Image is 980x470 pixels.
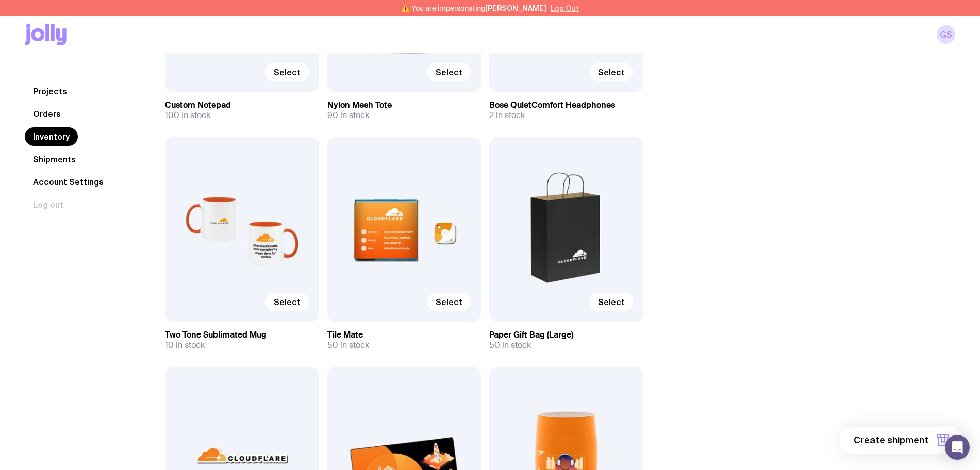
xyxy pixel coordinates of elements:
[945,435,970,460] div: Open Intercom Messenger
[327,340,369,350] span: 50 in stock
[854,434,928,446] span: Create shipment
[327,330,481,340] h3: Tile Mate
[485,4,546,12] span: [PERSON_NAME]
[598,297,625,307] span: Select
[489,100,643,110] h3: Bose QuietComfort Headphones
[165,100,319,110] h3: Custom Notepad
[489,330,643,340] h3: Paper Gift Bag (Large)
[598,67,625,77] span: Select
[489,110,525,121] span: 2 in stock
[25,105,69,123] a: Orders
[274,67,301,77] span: Select
[165,330,319,340] h3: Two Tone Sublimated Mug
[165,340,205,350] span: 10 in stock
[839,427,964,454] button: Create shipment
[436,67,462,77] span: Select
[25,173,112,191] a: Account Settings
[551,4,579,12] button: Log Out
[25,127,78,146] a: Inventory
[165,110,210,121] span: 100 in stock
[25,195,72,214] button: Log out
[436,297,462,307] span: Select
[937,25,955,44] a: GS
[25,82,75,100] a: Projects
[401,4,546,12] span: ⚠️ You are impersonating
[25,150,84,169] a: Shipments
[327,110,369,121] span: 90 in stock
[489,340,531,350] span: 50 in stock
[327,100,481,110] h3: Nylon Mesh Tote
[274,297,301,307] span: Select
